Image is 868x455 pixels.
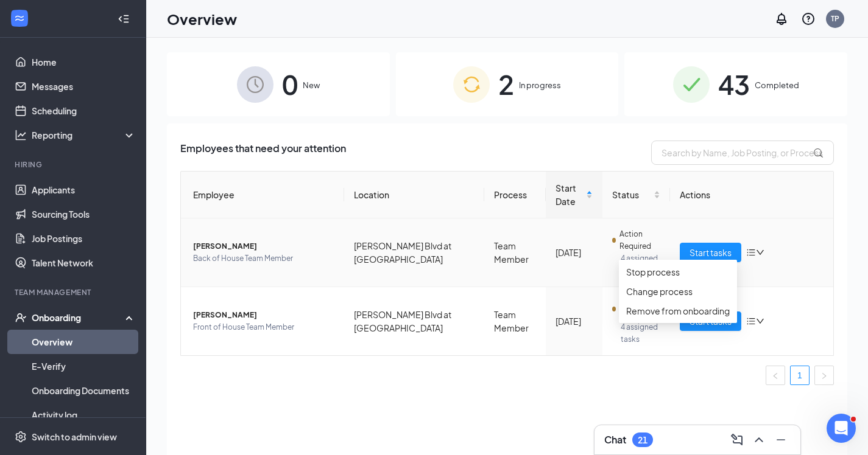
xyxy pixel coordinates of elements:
[626,285,730,298] div: Change process
[827,414,856,443] iframe: Intercom live chat
[181,172,344,218] th: Employee
[167,9,237,29] h1: Overview
[626,304,730,318] div: Remove from onboarding
[755,79,799,91] span: Completed
[32,74,136,99] a: Messages
[32,202,136,226] a: Sourcing Tools
[15,431,27,443] svg: Settings
[766,366,785,385] button: left
[651,141,834,165] input: Search by Name, Job Posting, or Process
[718,63,750,105] span: 43
[749,430,769,450] button: ChevronUp
[638,435,647,445] div: 21
[626,265,730,279] div: Stop process
[15,311,27,324] svg: UserCheck
[774,12,789,26] svg: Notifications
[670,172,833,218] th: Actions
[746,248,756,257] span: bars
[791,366,809,384] a: 1
[118,13,130,25] svg: Collapse
[344,218,484,287] td: [PERSON_NAME] Blvd at [GEOGRAPHIC_DATA]
[32,330,136,354] a: Overview
[772,372,779,380] span: left
[680,243,741,262] button: Start tasks
[756,317,764,325] span: down
[484,287,546,355] td: Team Member
[690,246,732,259] span: Start tasks
[519,79,561,91] span: In progress
[193,252,334,265] span: Back of House Team Member
[556,246,592,259] div: [DATE]
[604,433,626,446] h3: Chat
[756,248,764,257] span: down
[602,172,671,218] th: Status
[282,63,298,105] span: 0
[774,432,788,447] svg: Minimize
[15,287,133,297] div: Team Management
[484,218,546,287] td: Team Member
[790,366,810,385] li: 1
[32,431,117,443] div: Switch to admin view
[814,366,834,385] button: right
[15,159,133,170] div: Hiring
[193,309,334,321] span: [PERSON_NAME]
[32,403,136,427] a: Activity log
[771,430,791,450] button: Minimize
[303,79,320,91] span: New
[801,12,816,26] svg: QuestionInfo
[556,181,583,208] span: Start Date
[619,228,661,252] span: Action Required
[13,12,26,24] svg: WorkstreamLogo
[727,430,747,450] button: ComposeMessage
[766,366,785,385] li: Previous Page
[752,432,766,447] svg: ChevronUp
[612,188,652,201] span: Status
[32,178,136,202] a: Applicants
[344,287,484,355] td: [PERSON_NAME] Blvd at [GEOGRAPHIC_DATA]
[814,366,834,385] li: Next Page
[344,172,484,218] th: Location
[831,13,839,24] div: TP
[32,378,136,403] a: Onboarding Documents
[746,316,756,326] span: bars
[556,314,592,328] div: [DATE]
[193,321,334,333] span: Front of House Team Member
[498,63,514,105] span: 2
[484,172,546,218] th: Process
[15,129,27,141] svg: Analysis
[621,252,661,277] span: 4 assigned tasks
[621,321,661,346] span: 4 assigned tasks
[32,251,136,275] a: Talent Network
[193,240,334,252] span: [PERSON_NAME]
[32,354,136,378] a: E-Verify
[32,129,136,141] div: Reporting
[180,141,346,165] span: Employees that need your attention
[32,311,125,324] div: Onboarding
[820,372,828,380] span: right
[730,432,744,447] svg: ComposeMessage
[32,99,136,123] a: Scheduling
[32,50,136,74] a: Home
[32,226,136,251] a: Job Postings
